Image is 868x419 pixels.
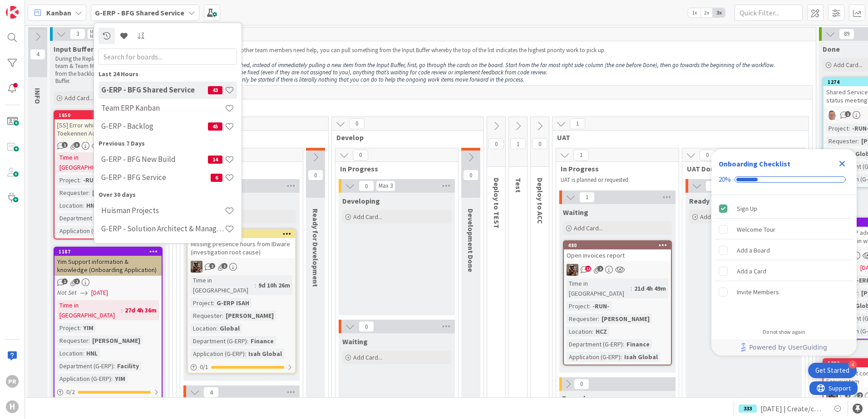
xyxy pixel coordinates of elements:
div: Time in [GEOGRAPHIC_DATA] [191,275,255,295]
span: : [213,298,214,308]
span: 3 [70,29,85,39]
div: Open invoices report [564,249,671,261]
div: Project [191,298,213,308]
div: Sign Up [737,203,757,214]
div: Facility [115,361,141,371]
div: 1655 [192,231,295,237]
span: : [621,352,622,362]
em: Once a piece of work is finished, instead of immediately pulling a new item from the Input Buffer... [174,61,775,69]
span: 3 [74,142,80,148]
div: Add a Board [737,245,770,256]
span: 6 [211,174,222,182]
div: 480Open invoices report [564,241,671,261]
h4: G-ERP - Backlog [101,122,208,131]
div: Missing presence hours from IDware (investigation root cause) [188,238,295,258]
p: UAT is planned or requested [561,176,668,184]
span: 0 [349,118,365,129]
div: 1187Yim Support information & knowledge (Onboarding Application) [54,248,162,276]
span: Ready for deployment [689,196,763,205]
div: Min 3 [90,29,101,34]
span: : [255,280,256,290]
div: Footer [711,339,857,356]
img: VK [191,261,202,273]
span: 1x [688,8,700,17]
span: 2x [700,8,713,17]
img: lD [826,109,838,121]
span: Kanban [46,7,71,18]
span: 1 [62,142,68,148]
span: Developing [342,196,380,205]
div: Isah Global [622,352,660,362]
span: 45 [208,122,222,131]
h4: G-ERP - BFG Service [101,173,211,182]
div: Application (G-ERP) [57,374,111,384]
div: Checklist progress: 20% [719,175,849,184]
span: 89 [839,29,854,39]
div: Application (G-ERP) [191,349,245,359]
span: Waiting [563,208,588,217]
span: Changes (DEV) [178,102,801,111]
div: Get Started [815,366,849,375]
span: : [631,283,632,293]
span: Add Card... [353,353,382,361]
div: Location [191,323,216,333]
div: Location [57,348,83,358]
img: VK [567,264,578,276]
div: Project [567,301,589,311]
span: Ready for Development [311,209,320,287]
span: 0 [308,170,323,180]
span: 0 [488,138,504,149]
span: UAT [557,133,797,142]
div: Project [57,323,79,333]
div: Department (G-ERP) [57,213,113,223]
span: Design [181,133,317,142]
div: 27d 4h 36m [123,305,159,315]
div: Requester [191,311,222,321]
div: 20% [719,175,731,184]
span: : [79,175,81,185]
span: Waiting [342,337,368,346]
span: 0 [705,180,721,191]
span: INFO [33,88,42,104]
span: Deploy to ACC [536,178,545,224]
span: : [623,339,624,349]
div: Invite Members is incomplete. [715,282,853,302]
span: : [245,349,246,359]
span: : [216,323,217,333]
div: 333 [739,404,757,413]
span: Input Buffer [54,44,94,54]
div: Finance [624,339,652,349]
h4: G-ERP - BFG Shared Service [101,85,208,94]
span: : [79,323,81,333]
img: VK [826,390,838,402]
div: Add a Card [737,266,766,277]
div: [PERSON_NAME] [223,311,276,321]
span: : [89,188,90,198]
div: Department (G-ERP) [191,336,247,346]
span: 1 [573,150,589,161]
div: [PERSON_NAME] [90,336,143,346]
span: 1 [510,138,526,149]
div: HNL [84,200,100,210]
span: 0 [359,180,374,191]
span: Add Card... [833,61,863,69]
div: Time in [GEOGRAPHIC_DATA] [57,300,121,320]
span: 0 [463,170,478,180]
div: [PERSON_NAME] [90,188,143,198]
div: Last 24 Hours [99,69,237,79]
div: Over 30 days [99,190,237,200]
div: HNL [84,348,100,358]
div: Invite Members [737,287,779,297]
span: 2 [597,266,603,272]
span: : [89,336,90,346]
div: YIM [113,374,128,384]
a: 480Open invoices reportVKTime in [GEOGRAPHIC_DATA]:21d 4h 49mProject:-RUN-Requester:[PERSON_NAME]... [563,240,672,365]
div: [PERSON_NAME] [599,314,652,324]
span: Add Card... [353,213,382,221]
div: Requester [57,336,89,346]
img: Visit kanbanzone.com [6,6,19,19]
span: 4 [30,49,45,60]
div: Onboarding Checklist [719,158,790,169]
em: Look for items that need to be fixed (even if they are not assigned to you), anything that’s wait... [174,68,547,76]
span: Powered by UserGuiding [749,342,827,353]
